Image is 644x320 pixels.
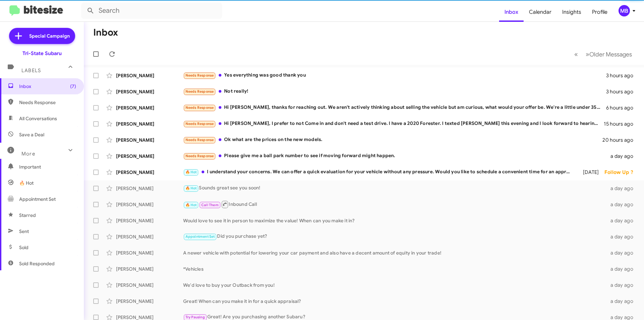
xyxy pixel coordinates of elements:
div: a day ago [606,282,639,288]
a: Special Campaign [9,28,75,44]
span: Labels [21,67,41,74]
div: A newer vehicle with potential for lowering your car payment and also have a decent amount of equ... [183,249,606,256]
div: Yes everything was good thank you [183,72,606,79]
div: [PERSON_NAME] [116,249,183,256]
span: Needs Response [185,105,214,110]
span: More [21,151,35,157]
div: [PERSON_NAME] [116,282,183,288]
button: Previous [570,47,582,61]
div: Ok what are the prices on the new models. [183,136,602,144]
span: Sold Responded [19,260,55,267]
div: [PERSON_NAME] [116,217,183,224]
input: Search [81,3,222,19]
span: Sent [19,228,29,235]
div: 15 hours ago [604,121,639,127]
div: Not really! [183,88,606,95]
span: « [574,50,578,58]
div: [PERSON_NAME] [116,153,183,159]
div: [PERSON_NAME] [116,233,183,240]
nav: Page navigation example [571,47,636,61]
span: » [586,50,589,58]
div: a day ago [606,201,639,208]
div: [PERSON_NAME] [116,169,183,176]
span: Important [19,164,76,170]
span: All Conversations [19,115,57,122]
div: We'd love to buy your Outback from you! [183,282,606,288]
h1: Inbox [93,27,118,38]
a: Insights [557,2,587,22]
div: Hi [PERSON_NAME], I prefer to not Come in and don't need a test drive. I have a 2020 Forester. I ... [183,120,604,128]
div: Follow Up ? [604,169,639,176]
div: 3 hours ago [606,72,639,79]
span: Try Pausing [185,315,205,319]
div: Please give me a ball park number to see if moving forward might happen. [183,152,606,160]
div: [PERSON_NAME] [116,121,183,127]
span: Appointment Set [19,196,56,202]
span: 🔥 Hot [185,170,197,174]
div: Sounds great see you soon! [183,184,606,192]
span: Needs Response [185,122,214,126]
span: Needs Response [185,154,214,158]
div: 6 hours ago [606,104,639,111]
div: I understand your concerns. We can offer a quick evaluation for your vehicle without any pressure... [183,168,574,176]
button: Next [582,47,636,61]
span: Sold [19,244,29,251]
div: [PERSON_NAME] [116,185,183,192]
div: a day ago [606,153,639,159]
a: Profile [587,2,613,22]
span: (7) [70,83,76,90]
span: Starred [19,212,36,219]
div: [PERSON_NAME] [116,137,183,143]
div: a day ago [606,185,639,192]
div: a day ago [606,233,639,240]
div: *Vehicles [183,266,606,272]
span: Older Messages [589,51,632,58]
div: [PERSON_NAME] [116,266,183,272]
div: [PERSON_NAME] [116,298,183,305]
a: Calendar [524,2,557,22]
div: [PERSON_NAME] [116,104,183,111]
div: a day ago [606,217,639,224]
span: Needs Response [19,99,76,106]
div: 20 hours ago [602,137,639,143]
span: 🔥 Hot [185,203,197,207]
div: Great! When can you make it in for a quick appraisal? [183,298,606,305]
div: MB [619,5,630,16]
span: 🔥 Hot [19,180,34,186]
div: Did you purchase yet? [183,233,606,240]
div: a day ago [606,249,639,256]
div: 3 hours ago [606,88,639,95]
a: Inbox [499,2,524,22]
div: a day ago [606,298,639,305]
span: Special Campaign [29,33,70,39]
div: Inbound Call [183,200,606,209]
span: Call Them [201,203,219,207]
span: Appointment Set [185,234,215,239]
div: [PERSON_NAME] [116,72,183,79]
span: Inbox [19,83,76,90]
div: Hi [PERSON_NAME], thanks for reaching out. We aren't actively thinking about selling the vehicle ... [183,104,606,111]
span: Save a Deal [19,131,44,138]
span: Needs Response [185,138,214,142]
span: Needs Response [185,89,214,94]
div: [DATE] [574,169,604,176]
div: Tri-State Subaru [22,50,62,57]
span: Needs Response [185,73,214,78]
div: a day ago [606,266,639,272]
span: 🔥 Hot [185,186,197,190]
div: [PERSON_NAME] [116,201,183,208]
div: Would love to see it in person to maximize the value! When can you make it in? [183,217,606,224]
div: [PERSON_NAME] [116,88,183,95]
button: MB [613,5,637,16]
